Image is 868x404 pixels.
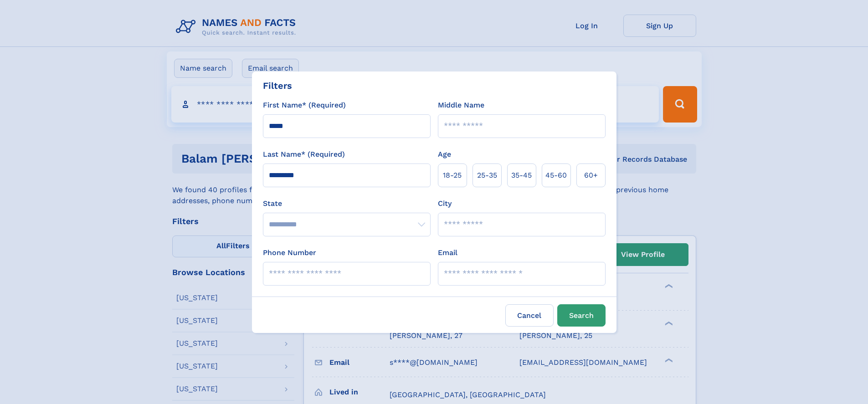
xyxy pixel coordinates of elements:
[477,170,497,181] span: 25‑35
[438,198,452,209] label: City
[511,170,532,181] span: 35‑45
[263,247,316,258] label: Phone Number
[443,170,462,181] span: 18‑25
[557,304,606,327] button: Search
[505,304,554,327] label: Cancel
[263,149,345,160] label: Last Name* (Required)
[584,170,598,181] span: 60+
[263,198,431,209] label: State
[545,170,567,181] span: 45‑60
[438,100,484,111] label: Middle Name
[263,79,292,92] div: Filters
[438,247,457,258] label: Email
[438,149,451,160] label: Age
[263,100,346,111] label: First Name* (Required)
